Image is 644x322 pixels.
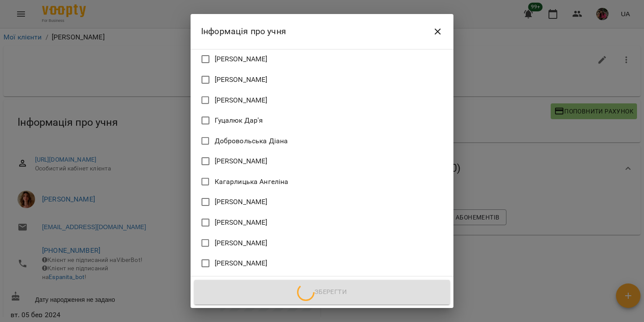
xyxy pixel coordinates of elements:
[215,74,268,85] span: [PERSON_NAME]
[215,115,263,126] span: Гуцалюк Дар'я
[215,197,268,207] span: [PERSON_NAME]
[215,217,268,228] span: [PERSON_NAME]
[201,25,286,38] h6: Інформація про учня
[215,95,268,106] span: [PERSON_NAME]
[215,136,288,146] span: Добровольська Діана
[215,177,289,187] span: Кагарлицька Ангеліна
[427,21,448,42] button: Close
[215,258,268,269] span: [PERSON_NAME]
[215,238,268,248] span: [PERSON_NAME]
[215,54,268,64] span: [PERSON_NAME]
[215,156,268,166] span: [PERSON_NAME]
